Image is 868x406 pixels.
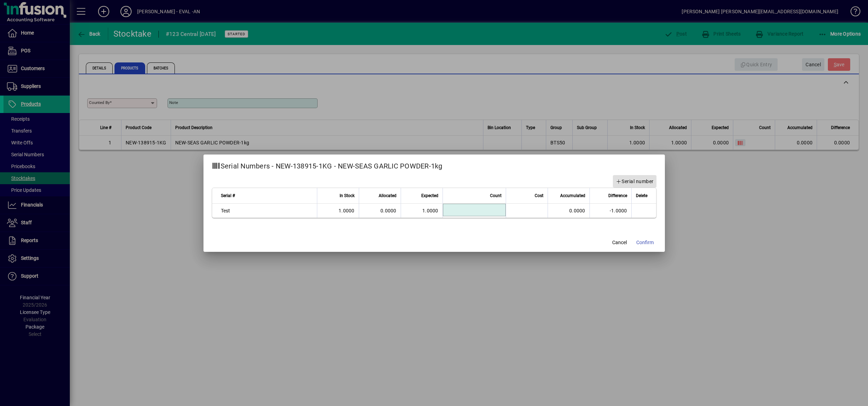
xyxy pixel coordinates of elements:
img: tab_domain_overview_orange.svg [19,40,24,46]
span: Accumulated [560,192,585,200]
span: Serial # [221,192,235,200]
td: 1.0000 [317,204,359,218]
span: Delete [636,192,647,200]
div: Keywords by Traffic [77,41,118,46]
span: Confirm [636,239,654,246]
div: Domain Overview [27,41,62,46]
button: Cancel [608,236,631,249]
button: Confirm [633,236,656,249]
span: Cost [535,192,543,200]
td: 0.0000 [359,204,401,218]
img: logo_orange.svg [11,11,17,17]
span: Count [490,192,502,200]
span: Expected [421,192,438,200]
div: 0.0000 [552,207,585,214]
span: In Stock [340,192,355,200]
span: Serial number [622,179,654,184]
span: Allocated [379,192,396,200]
img: website_grey.svg [11,18,17,24]
td: 1.0000 [401,204,443,218]
div: v 4.0.25 [20,11,34,17]
img: tab_keywords_by_traffic_grey.svg [69,40,75,46]
div: Domain: [DOMAIN_NAME] [18,18,77,24]
h2: Serial Numbers - NEW-138915-1KG - NEW-SEAS GARLIC POWDER-1kg [203,155,665,175]
button: Serial number [613,175,656,188]
td: Test [212,204,317,218]
span: Cancel [612,239,627,246]
span: Difference [608,192,627,200]
td: -1.0000 [589,204,631,218]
